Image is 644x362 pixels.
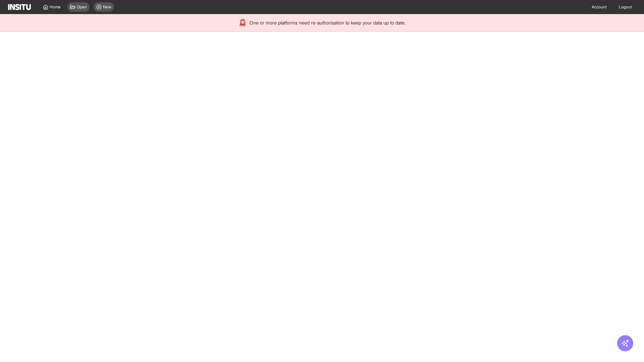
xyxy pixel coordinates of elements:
[238,18,247,27] div: 🚨
[77,4,87,10] span: Open
[8,4,31,10] img: Logo
[50,4,61,10] span: Home
[103,4,111,10] span: New
[250,19,406,26] span: One or more platforms need re-authorisation to keep your data up to date.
